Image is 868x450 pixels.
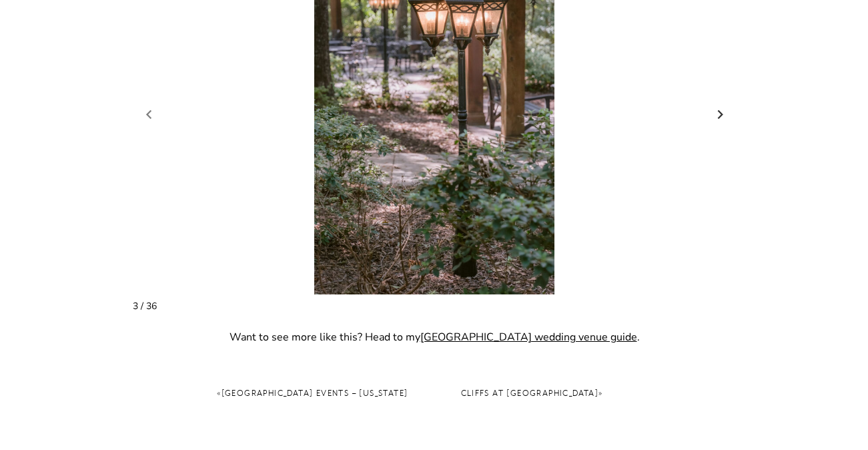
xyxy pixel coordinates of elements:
div: 3 / 36 [133,301,737,312]
p: Want to see more like this? Head to my . [133,329,737,345]
nav: » [461,387,775,416]
a: Previous slide [139,105,158,125]
a: [GEOGRAPHIC_DATA] wedding venue guide [420,330,637,345]
a: [GEOGRAPHIC_DATA] Events – [US_STATE] [222,388,408,399]
nav: « [95,387,408,416]
a: Cliffs at [GEOGRAPHIC_DATA] [461,388,599,399]
a: Next slide [711,105,730,125]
